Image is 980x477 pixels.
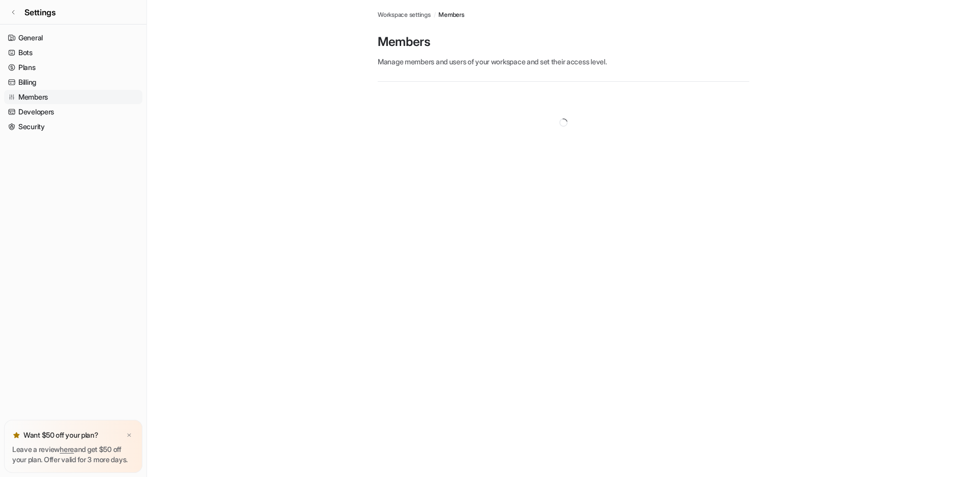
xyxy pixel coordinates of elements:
a: Billing [4,75,142,89]
a: Developers [4,105,142,119]
a: Bots [4,45,142,60]
a: Workspace settings [378,10,431,19]
a: General [4,31,142,45]
p: Want $50 off your plan? [23,430,99,440]
img: star [12,431,20,439]
a: Security [4,120,142,134]
p: Manage members and users of your workspace and set their access level. [378,56,749,67]
a: Members [438,10,464,19]
span: Settings [24,6,56,18]
span: / [434,10,436,19]
a: here [60,445,74,454]
p: Members [378,34,749,50]
p: Leave a review and get $50 off your plan. Offer valid for 3 more days. [12,444,134,465]
img: x [126,432,132,439]
a: Members [4,90,142,104]
a: Plans [4,60,142,75]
